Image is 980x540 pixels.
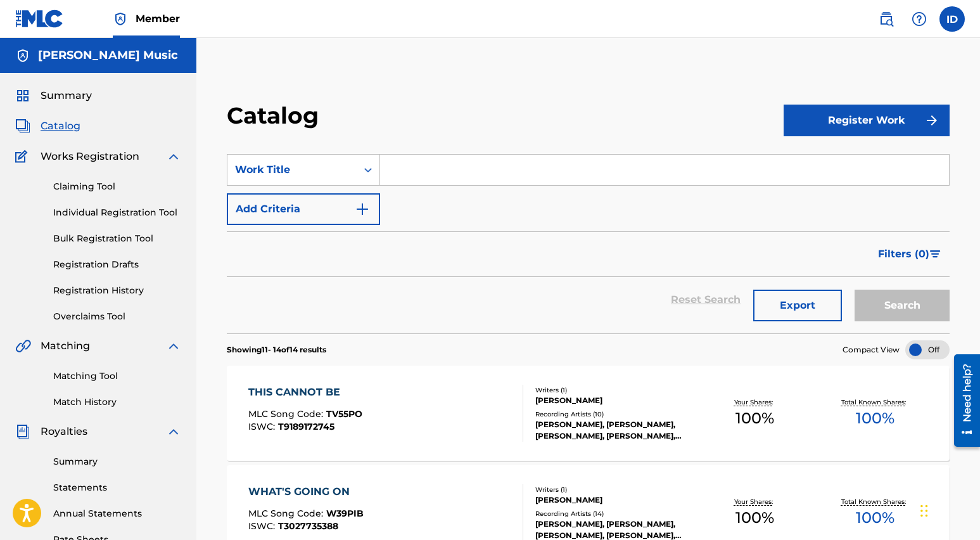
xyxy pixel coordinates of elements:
[917,479,980,540] iframe: Chat Widget
[41,338,90,354] span: Matching
[535,494,695,506] div: [PERSON_NAME]
[53,455,181,468] a: Summary
[227,193,380,225] button: Add Criteria
[535,395,695,406] div: [PERSON_NAME]
[326,508,364,519] span: W39PIB
[166,424,181,439] img: expand
[53,310,181,323] a: Overclaims Tool
[535,485,695,494] div: Writers ( 1 )
[136,11,180,26] span: Member
[53,507,181,520] a: Annual Statements
[38,48,178,63] h5: Irene Diaz Music
[939,6,965,32] div: User Menu
[535,409,695,419] div: Recording Artists ( 10 )
[734,497,776,506] p: Your Shares:
[841,497,909,506] p: Total Known Shares:
[235,162,349,177] div: Work Title
[870,238,950,270] button: Filters (0)
[53,258,181,271] a: Registration Drafts
[907,6,932,32] div: Help
[784,105,950,136] button: Register Work
[15,10,64,28] img: MLC Logo
[53,395,181,409] a: Match History
[15,424,30,439] img: Royalties
[41,119,80,134] span: Catalog
[15,48,30,63] img: Accounts
[15,338,31,354] img: Matching
[248,421,278,432] span: ISWC :
[248,520,278,532] span: ISWC :
[227,344,326,356] p: Showing 11 - 14 of 14 results
[278,421,334,432] span: T9189172745
[41,88,92,103] span: Summary
[535,385,695,395] div: Writers ( 1 )
[841,397,909,407] p: Total Known Shares:
[535,419,695,442] div: [PERSON_NAME], [PERSON_NAME], [PERSON_NAME], [PERSON_NAME], [PERSON_NAME]
[248,408,326,420] span: MLC Song Code :
[843,344,900,356] span: Compact View
[856,407,894,430] span: 100 %
[41,149,139,164] span: Works Registration
[227,154,950,333] form: Search Form
[15,149,32,164] img: Works Registration
[15,88,30,103] img: Summary
[227,366,950,461] a: THIS CANNOT BEMLC Song Code:TV55POISWC:T9189172745Writers (1)[PERSON_NAME]Recording Artists (10)[...
[248,484,364,499] div: WHAT'S GOING ON
[945,348,980,453] iframe: Resource Center
[53,284,181,297] a: Registration History
[53,370,181,383] a: Matching Tool
[248,508,326,519] span: MLC Song Code :
[920,492,928,530] div: Drag
[53,232,181,245] a: Bulk Registration Tool
[735,506,774,529] span: 100 %
[278,520,338,532] span: T3027735388
[535,509,695,518] div: Recording Artists ( 14 )
[912,11,927,27] img: help
[735,407,774,430] span: 100 %
[753,290,842,321] button: Export
[924,113,939,128] img: f7272a7cc735f4ea7f67.svg
[856,506,894,529] span: 100 %
[15,119,80,134] a: CatalogCatalog
[874,6,899,32] a: Public Search
[53,206,181,219] a: Individual Registration Tool
[166,149,181,164] img: expand
[734,397,776,407] p: Your Shares:
[113,11,128,27] img: Top Rightsholder
[166,338,181,354] img: expand
[355,202,370,217] img: 9d2ae6d4665cec9f34b9.svg
[41,424,87,439] span: Royalties
[15,119,30,134] img: Catalog
[53,481,181,494] a: Statements
[248,385,362,400] div: THIS CANNOT BE
[15,88,92,103] a: SummarySummary
[326,408,362,420] span: TV55PO
[227,101,325,130] h2: Catalog
[878,247,929,262] span: Filters ( 0 )
[930,250,941,258] img: filter
[879,11,894,27] img: search
[53,180,181,193] a: Claiming Tool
